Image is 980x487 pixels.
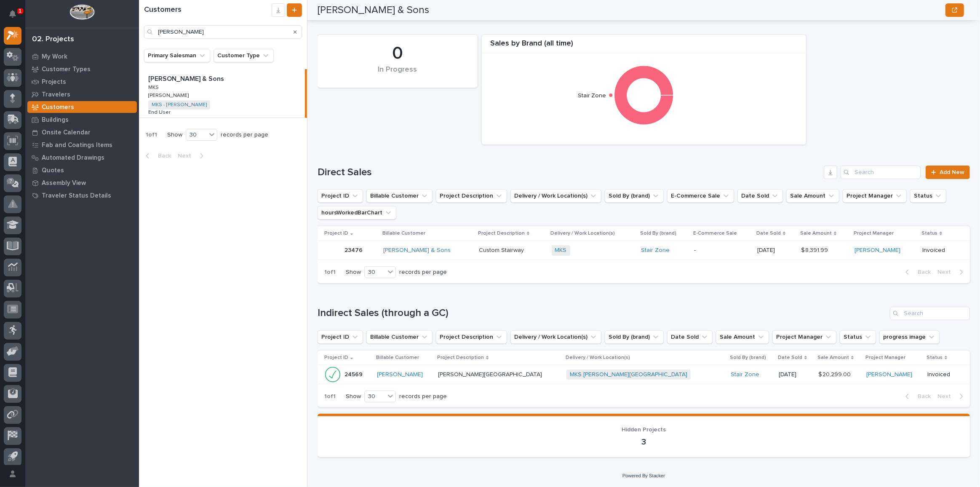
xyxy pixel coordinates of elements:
[922,247,956,254] p: Invoiced
[346,269,361,276] p: Show
[42,167,64,174] p: Quotes
[716,330,769,344] button: Sale Amount
[318,262,342,283] p: 1 of 1
[328,437,960,447] p: 3
[318,386,342,407] p: 1 of 1
[786,189,839,203] button: Sale Amount
[940,169,964,175] span: Add New
[318,4,429,16] h2: [PERSON_NAME] & Sons
[899,268,934,276] button: Back
[365,392,385,401] div: 30
[436,189,507,203] button: Project Description
[42,91,70,99] p: Travelers
[818,369,852,378] p: $ 20,299.00
[551,229,615,238] p: Delivery / Work Location(s)
[437,353,484,362] p: Project Description
[899,393,934,400] button: Back
[438,369,544,378] p: [PERSON_NAME][GEOGRAPHIC_DATA]
[436,330,507,344] button: Project Description
[731,371,759,378] a: Stair Zone
[42,192,111,200] p: Traveler Status Details
[641,247,670,254] a: Stair Zone
[42,154,104,162] p: Automated Drawings
[890,307,970,320] input: Search
[566,353,630,362] p: Delivery / Work Location(s)
[927,371,956,378] p: Invoiced
[843,189,907,203] button: Project Manager
[318,365,970,384] tr: 2456924569 [PERSON_NAME] [PERSON_NAME][GEOGRAPHIC_DATA][PERSON_NAME][GEOGRAPHIC_DATA] MKS [PERSON...
[153,152,171,160] span: Back
[148,108,172,115] p: End User
[801,245,830,254] p: $ 8,391.99
[332,65,463,83] div: In Progress
[866,371,912,378] a: [PERSON_NAME]
[25,189,139,202] a: Traveler Status Details
[366,189,433,203] button: Billable Customer
[178,152,196,160] span: Next
[840,330,876,344] button: Status
[346,393,361,400] p: Show
[934,393,970,400] button: Next
[366,330,433,344] button: Billable Customer
[399,269,447,276] p: records per page
[25,50,139,63] a: My Work
[25,101,139,113] a: Customers
[4,5,21,23] button: Notifications
[42,104,74,111] p: Customers
[174,152,210,160] button: Next
[482,39,806,53] div: Sales by Brand (all time)
[667,189,734,203] button: E-Commerce Sale
[32,35,74,44] div: 02. Projects
[730,353,766,362] p: Sold By (brand)
[921,229,937,238] p: Status
[186,131,206,139] div: 30
[841,166,921,179] div: Search
[25,126,139,139] a: Onsite Calendar
[937,393,956,400] span: Next
[11,10,21,24] div: Notifications1
[383,247,451,254] a: [PERSON_NAME] & Sons
[640,229,676,238] p: Sold By (brand)
[510,189,601,203] button: Delivery / Work Location(s)
[25,177,139,189] a: Assembly View
[214,49,274,62] button: Customer Type
[144,25,302,39] input: Search
[779,371,812,378] p: [DATE]
[144,5,272,15] h1: Customers
[318,241,970,260] tr: 2347623476 [PERSON_NAME] & Sons Custom StairwayCustom Stairway MKS Stair Zone -[DATE]$ 8,391.99$ ...
[19,8,21,14] p: 1
[667,330,713,344] button: Date Sold
[510,330,601,344] button: Delivery / Work Location(s)
[934,268,970,276] button: Next
[42,116,69,124] p: Buildings
[42,179,86,187] p: Assembly View
[25,88,139,101] a: Travelers
[25,113,139,126] a: Buildings
[478,229,525,238] p: Project Description
[167,131,182,139] p: Show
[879,330,940,344] button: progress image
[605,330,664,344] button: Sold By (brand)
[318,307,887,319] h1: Indirect Sales (through a GC)
[139,69,307,118] a: [PERSON_NAME] & Sons[PERSON_NAME] & Sons MKSMKS [PERSON_NAME][PERSON_NAME] MKS - [PERSON_NAME] En...
[555,247,567,254] a: MKS
[69,4,94,20] img: Workspace Logo
[144,49,210,62] button: Primary Salesman
[152,102,207,108] a: MKS - [PERSON_NAME]
[578,93,606,99] text: Stair Zone
[221,131,268,139] p: records per page
[324,353,348,362] p: Project ID
[605,189,664,203] button: Sold By (brand)
[42,78,66,86] p: Projects
[756,229,781,238] p: Date Sold
[365,268,385,277] div: 30
[42,142,112,149] p: Fab and Coatings Items
[570,371,687,378] a: MKS [PERSON_NAME][GEOGRAPHIC_DATA]
[622,473,665,478] a: Powered By Stacker
[25,139,139,151] a: Fab and Coatings Items
[318,330,363,344] button: Project ID
[25,75,139,88] a: Projects
[344,245,364,254] p: 23476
